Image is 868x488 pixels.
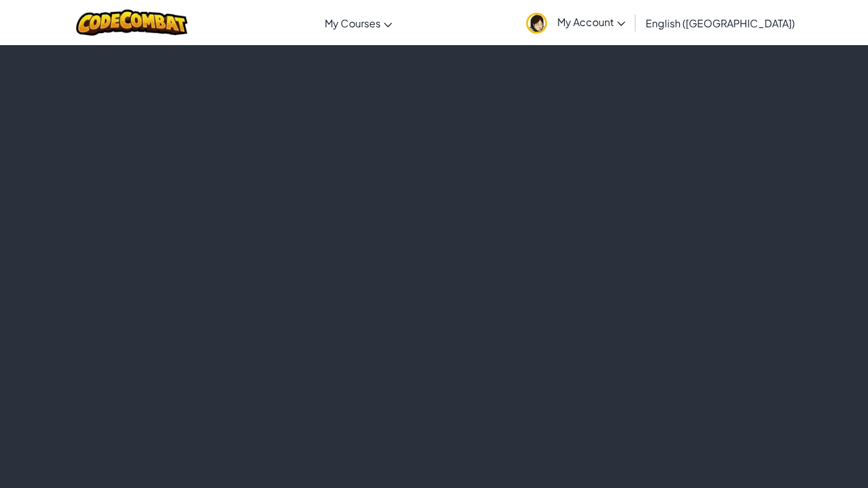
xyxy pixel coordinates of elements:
[639,6,801,40] a: English ([GEOGRAPHIC_DATA])
[557,15,625,29] span: My Account
[76,10,187,36] img: CodeCombat logo
[325,17,381,30] span: My Courses
[646,17,795,30] span: English ([GEOGRAPHIC_DATA])
[520,3,632,43] a: My Account
[318,6,398,40] a: My Courses
[526,13,547,34] img: avatar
